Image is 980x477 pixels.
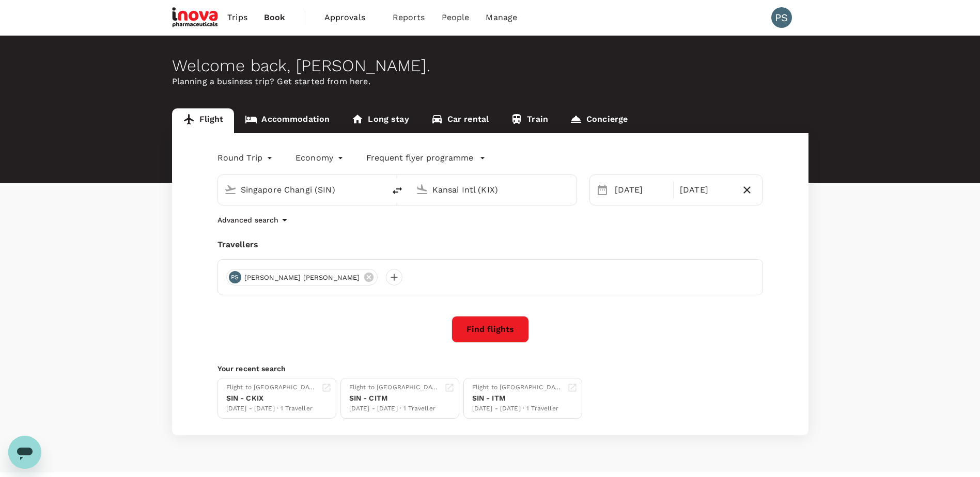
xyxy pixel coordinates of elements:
span: Trips [227,11,247,24]
a: Long stay [340,108,419,133]
div: Welcome back , [PERSON_NAME] . [172,56,808,75]
div: [DATE] [611,180,671,200]
div: SIN - CKIX [226,393,317,404]
p: Frequent flyer programme [366,152,473,164]
button: Open [378,188,380,190]
iframe: Button to launch messaging window [8,436,41,469]
a: Car rental [420,108,500,133]
div: Flight to [GEOGRAPHIC_DATA] [349,383,440,393]
div: [DATE] [676,180,736,200]
div: PS[PERSON_NAME] [PERSON_NAME] [226,269,378,285]
div: SIN - CITM [349,393,440,404]
p: Planning a business trip? Get started from here. [172,75,808,88]
div: Flight to [GEOGRAPHIC_DATA] [226,383,317,393]
button: Open [569,188,571,190]
div: Round Trip [217,150,275,166]
div: SIN - ITM [472,393,563,404]
a: Train [500,108,559,133]
img: iNova Pharmaceuticals [172,6,220,29]
a: Concierge [559,108,639,133]
a: Accommodation [234,108,340,133]
div: Economy [295,150,346,166]
div: Flight to [GEOGRAPHIC_DATA] [472,383,563,393]
div: Travellers [217,239,763,251]
span: Manage [486,11,517,24]
span: [PERSON_NAME] [PERSON_NAME] [238,273,366,283]
span: People [442,11,470,24]
span: Book [264,11,286,24]
span: Approvals [324,11,376,24]
p: Your recent search [217,363,763,374]
p: Advanced search [217,215,278,225]
a: Flight [172,108,235,133]
div: PS [771,7,792,28]
div: PS [229,271,241,283]
input: Going to [432,182,555,198]
button: Find flights [452,316,529,343]
div: [DATE] - [DATE] · 1 Traveller [472,404,563,414]
span: Reports [393,11,425,24]
button: Advanced search [217,214,291,226]
input: Depart from [241,182,363,198]
button: Frequent flyer programme [366,152,486,164]
div: [DATE] - [DATE] · 1 Traveller [226,404,317,414]
div: [DATE] - [DATE] · 1 Traveller [349,404,440,414]
button: delete [385,178,410,203]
